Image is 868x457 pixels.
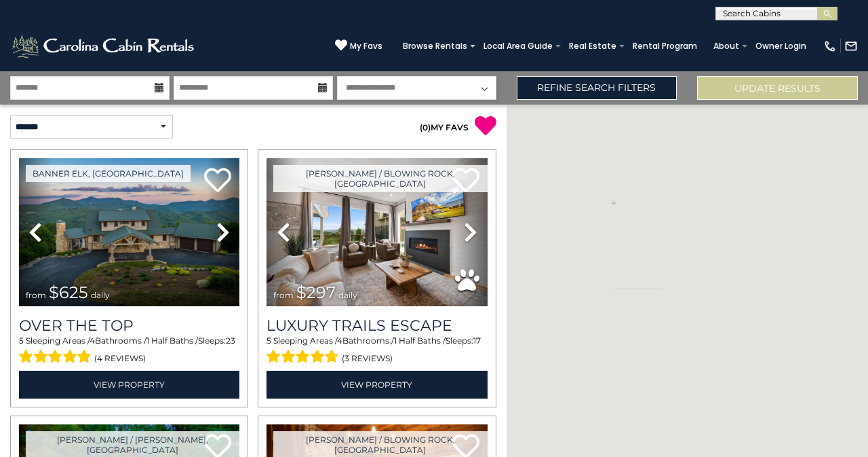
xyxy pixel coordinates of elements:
a: Rental Program [626,37,704,56]
span: daily [91,290,110,300]
a: About [707,37,746,56]
span: (3 reviews) [342,350,393,367]
a: Add to favorites [204,166,231,196]
span: 1 Half Baths / [394,335,446,346]
a: Browse Rentals [396,37,474,56]
a: Luxury Trails Escape [267,316,487,335]
span: 4 [337,335,342,346]
a: Over The Top [19,316,239,335]
img: White-1-2.png [10,33,198,60]
span: (4 reviews) [94,350,146,367]
img: phone-regular-white.png [823,39,837,53]
img: thumbnail_167153549.jpeg [19,158,239,306]
span: 1 Half Baths / [146,335,198,346]
span: 0 [422,122,428,132]
span: 23 [226,335,235,346]
img: mail-regular-white.png [844,39,858,53]
div: Sleeping Areas / Bathrooms / Sleeps: [19,335,239,367]
button: Update Results [697,76,858,100]
a: [PERSON_NAME] / Blowing Rock, [GEOGRAPHIC_DATA] [273,165,487,192]
span: from [26,290,46,300]
span: from [273,290,294,300]
a: View Property [19,371,239,399]
span: My Favs [350,40,382,52]
span: ( ) [420,122,431,132]
a: Banner Elk, [GEOGRAPHIC_DATA] [26,165,191,182]
a: Local Area Guide [477,37,559,56]
div: Sleeping Areas / Bathrooms / Sleeps: [267,335,487,367]
a: View Property [267,371,487,399]
a: Refine Search Filters [517,76,677,100]
img: thumbnail_168695581.jpeg [267,158,487,306]
span: $625 [49,282,88,302]
span: 4 [90,335,95,346]
a: (0)MY FAVS [420,122,469,132]
span: 17 [473,335,481,346]
span: 5 [19,335,24,346]
span: daily [338,290,357,300]
span: 5 [267,335,271,346]
a: Owner Login [749,37,813,56]
a: Real Estate [562,37,623,56]
span: $297 [296,282,336,302]
a: My Favs [335,39,382,53]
